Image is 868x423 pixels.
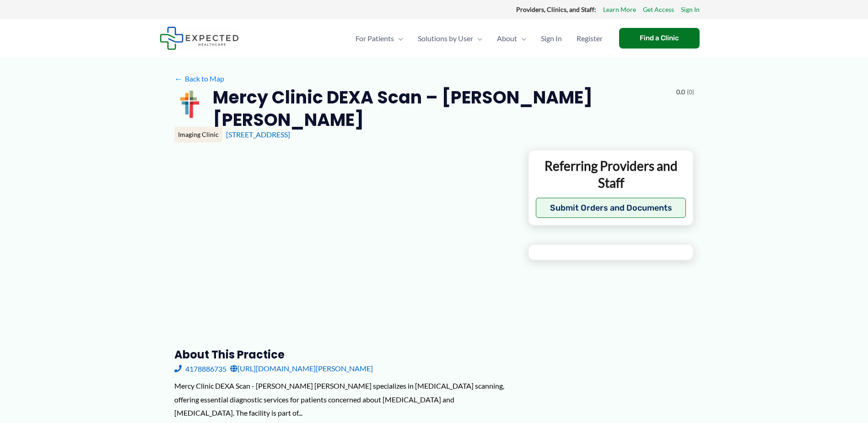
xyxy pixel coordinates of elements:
[174,379,513,420] div: Mercy Clinic DEXA Scan - [PERSON_NAME] [PERSON_NAME] specializes in [MEDICAL_DATA] scanning, offe...
[536,198,686,218] button: Submit Orders and Documents
[516,5,596,13] strong: Providers, Clinics, and Staff:
[410,22,490,54] a: Solutions by UserMenu Toggle
[174,127,222,142] div: Imaging Clinic
[603,4,636,16] a: Learn More
[473,22,482,54] span: Menu Toggle
[226,130,290,139] a: [STREET_ADDRESS]
[577,22,603,54] span: Register
[213,86,669,131] h2: Mercy Clinic DEXA Scan – [PERSON_NAME] [PERSON_NAME]
[174,74,183,83] span: ←
[394,22,403,54] span: Menu Toggle
[534,22,569,54] a: Sign In
[687,86,694,98] span: (0)
[174,72,224,86] a: ←Back to Map
[418,22,473,54] span: Solutions by User
[517,22,526,54] span: Menu Toggle
[490,22,534,54] a: AboutMenu Toggle
[174,347,513,362] h3: About this practice
[174,362,226,375] a: 4178886735
[619,28,700,49] a: Find a Clinic
[348,22,410,54] a: For PatientsMenu Toggle
[230,362,373,375] a: [URL][DOMAIN_NAME][PERSON_NAME]
[536,157,686,191] p: Referring Providers and Staff
[541,22,562,54] span: Sign In
[643,4,674,16] a: Get Access
[348,22,610,54] nav: Primary Site Navigation
[676,86,685,98] span: 0.0
[356,22,394,54] span: For Patients
[497,22,517,54] span: About
[681,4,700,16] a: Sign In
[160,27,239,50] img: Expected Healthcare Logo - side, dark font, small
[569,22,610,54] a: Register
